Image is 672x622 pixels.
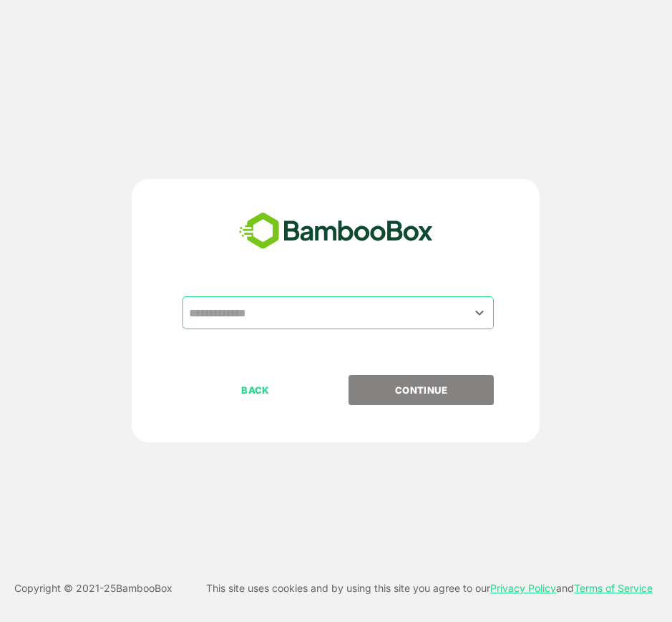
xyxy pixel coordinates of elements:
button: Open [469,303,489,322]
a: Privacy Policy [490,582,556,594]
a: Terms of Service [574,582,653,594]
button: CONTINUE [349,375,494,405]
img: bamboobox [231,208,441,255]
p: BACK [184,382,327,398]
button: BACK [182,375,328,405]
p: Copyright © 2021- 25 BambooBox [14,580,172,597]
p: CONTINUE [350,382,493,398]
p: This site uses cookies and by using this site you agree to our and [206,580,653,597]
